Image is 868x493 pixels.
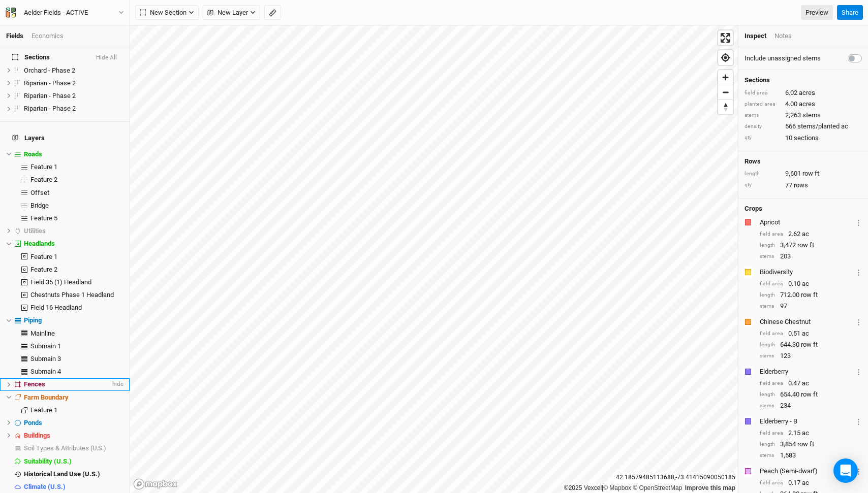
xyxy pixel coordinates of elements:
[718,70,733,85] button: Zoom in
[24,8,88,18] div: Aelder Fields - ACTIVE
[24,457,123,466] div: Suitability (U.S.)
[760,441,775,448] div: length
[760,478,862,487] div: 0.17
[745,169,862,178] div: 9,601
[24,150,123,158] div: Roads
[30,304,123,312] div: Field 16 Headland
[30,163,123,171] div: Feature 1
[760,329,862,338] div: 0.51
[30,355,61,363] span: Submain 3
[24,380,45,388] span: Fences
[30,214,57,222] span: Feature 5
[797,440,814,449] span: row ft
[24,79,123,87] div: Riparian - Phase 2
[718,100,733,114] button: Reset bearing to north
[24,105,76,112] span: Riparian - Phase 2
[30,176,57,183] span: Feature 2
[802,229,809,239] span: ac
[802,379,809,388] span: ac
[30,291,114,299] span: Chestnuts Phase 1 Headland
[794,181,808,190] span: rows
[30,176,123,184] div: Feature 2
[802,329,809,338] span: ac
[133,478,178,490] a: Mapbox logo
[745,100,862,109] div: 4.00
[24,227,46,235] span: Utilities
[30,202,49,209] span: Bridge
[603,484,631,491] a: Mapbox
[855,316,862,327] button: Crop Usage
[30,342,61,350] span: Submain 1
[30,253,123,261] div: Feature 1
[855,465,862,477] button: Crop Usage
[745,157,862,166] h4: Rows
[718,50,733,65] span: Find my location
[30,406,57,414] span: Feature 1
[745,76,862,84] h4: Sections
[745,205,762,213] h4: Crops
[760,252,862,261] div: 203
[745,54,821,63] label: Include unassigned stems
[30,278,123,286] div: Field 35 (1) Headland
[140,8,187,18] span: New Section
[6,32,23,40] a: Fields
[745,101,780,108] div: planted area
[30,406,123,414] div: Feature 1
[24,227,123,235] div: Utilities
[613,472,738,483] div: 42.18579485113688 , -73.41415090050185
[24,150,42,158] span: Roads
[760,218,853,227] div: Apricot
[833,458,858,483] div: Open Intercom Messenger
[30,330,123,338] div: Mainline
[12,53,50,61] span: Sections
[799,88,815,97] span: acres
[760,429,862,438] div: 2.15
[745,88,862,97] div: 6.02
[5,7,125,18] button: Aelder Fields - ACTIVE
[855,415,862,427] button: Crop Usage
[760,330,783,338] div: field area
[760,367,853,376] div: Elderberry
[760,242,775,249] div: length
[24,483,123,491] div: Climate (U.S.)
[24,92,76,100] span: Riparian - Phase 2
[745,170,780,178] div: length
[802,111,821,120] span: stems
[24,67,75,74] span: Orchard - Phase 2
[135,5,199,20] button: New Section
[760,402,775,410] div: stems
[24,432,123,440] div: Buildings
[718,100,733,114] span: Reset bearing to north
[745,181,780,189] div: qty
[745,112,780,119] div: stems
[760,253,775,260] div: stems
[802,169,819,178] span: row ft
[802,279,809,288] span: ac
[855,366,862,377] button: Crop Usage
[797,241,814,250] span: row ft
[564,483,735,493] div: |
[110,378,123,391] span: hide
[760,467,853,476] div: Peach (Semi-dwarf)
[24,316,123,324] div: Piping
[760,417,853,426] div: Elderberry - B
[760,440,862,449] div: 3,854
[30,291,123,299] div: Chestnuts Phase 1 Headland
[30,342,123,350] div: Submain 1
[760,268,853,277] div: Biodiversity
[30,189,49,196] span: Offset
[24,432,50,439] span: Buildings
[745,89,780,97] div: field area
[24,79,76,87] span: Riparian - Phase 2
[30,189,123,197] div: Offset
[760,303,775,310] div: stems
[794,134,819,143] span: sections
[760,430,783,437] div: field area
[24,457,72,465] span: Suitability (U.S.)
[760,452,775,459] div: stems
[745,123,780,130] div: density
[564,484,602,491] a: ©2025 Vexcel
[24,444,123,452] div: Soil Types & Attributes (U.S.)
[745,31,766,41] div: Inspect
